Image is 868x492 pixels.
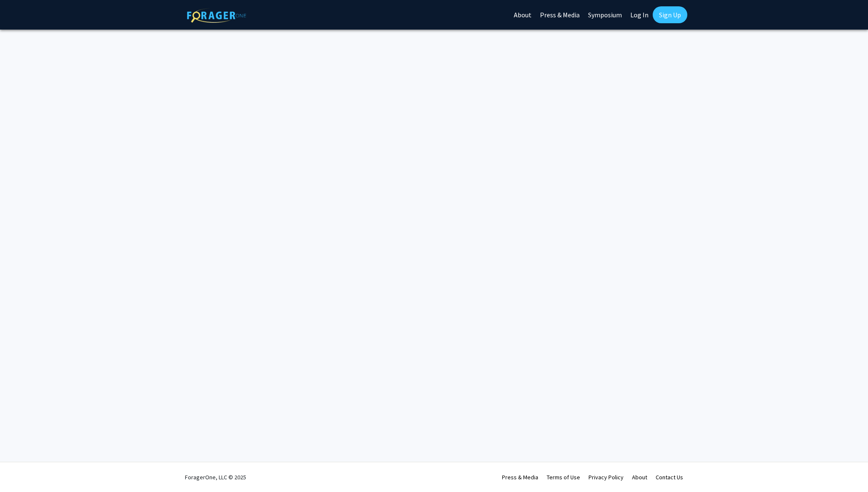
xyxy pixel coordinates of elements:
[653,6,687,23] a: Sign Up
[589,473,624,481] a: Privacy Policy
[547,473,580,481] a: Terms of Use
[632,473,647,481] a: About
[185,462,246,492] div: ForagerOne, LLC © 2025
[187,8,246,23] img: ForagerOne Logo
[656,473,683,481] a: Contact Us
[502,473,538,481] a: Press & Media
